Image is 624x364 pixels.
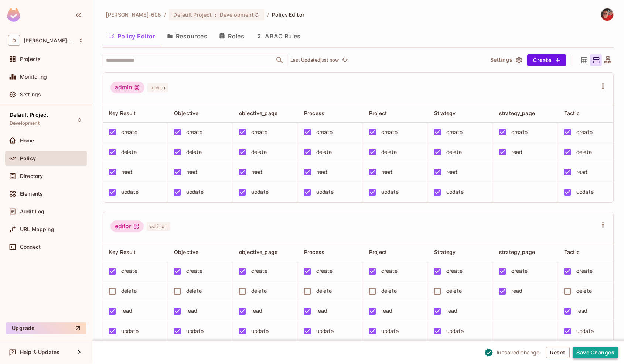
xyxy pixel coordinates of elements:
div: update [121,188,139,196]
button: Settings [487,54,524,66]
li: / [267,11,269,18]
button: Reset [546,347,570,358]
div: read [576,307,587,315]
img: Tori [601,8,613,21]
div: editor [110,220,144,232]
span: Default Project [10,112,48,118]
div: create [446,267,463,275]
span: 1 unsaved change [496,348,540,356]
div: delete [446,287,462,295]
span: Objective [174,249,198,255]
div: delete [251,148,267,156]
span: Monitoring [20,74,47,80]
button: Save Changes [573,347,618,358]
span: Strategy [434,110,456,116]
div: read [186,307,197,315]
span: Projects [20,56,41,62]
span: Elements [20,191,43,197]
div: create [316,128,333,136]
div: update [316,327,334,335]
div: read [446,307,457,315]
span: Development [10,120,40,126]
div: delete [186,287,202,295]
div: update [381,188,399,196]
div: create [316,267,333,275]
div: delete [316,148,332,156]
span: Directory [20,173,43,179]
div: update [251,327,269,335]
div: delete [381,148,397,156]
span: Process [304,249,324,255]
div: update [446,188,464,196]
div: create [186,128,202,136]
button: refresh [340,56,349,65]
div: read [121,307,132,315]
button: Roles [213,27,250,45]
button: Create [527,54,566,66]
span: Default Project [173,11,212,18]
span: Key Result [109,249,136,255]
div: update [251,188,269,196]
div: create [251,128,267,136]
div: create [121,128,137,136]
button: ABAC Rules [250,27,307,45]
div: update [121,327,139,335]
span: objective_page [239,249,277,255]
div: read [251,307,262,315]
span: Strategy [434,249,456,255]
div: delete [121,148,137,156]
div: delete [186,148,202,156]
span: Workspace: Doug-606 [24,38,75,44]
span: Home [20,138,34,144]
div: create [511,128,528,136]
button: Resources [161,27,213,45]
span: Policy Editor [272,11,304,18]
span: : [214,12,217,18]
span: Settings [20,92,41,97]
div: create [121,267,137,275]
span: the active workspace [106,11,161,18]
span: refresh [342,56,348,64]
span: Key Result [109,110,136,116]
div: delete [381,287,397,295]
div: update [186,188,204,196]
div: update [576,327,594,335]
div: delete [121,287,137,295]
span: editor [147,222,170,231]
span: D [8,35,20,46]
span: strategy_page [499,249,535,255]
div: read [381,307,392,315]
button: Upgrade [6,322,86,334]
div: read [511,287,522,295]
span: Objective [174,110,198,116]
div: create [381,267,398,275]
div: create [186,267,202,275]
div: update [316,188,334,196]
p: Last Updated just now [290,57,339,63]
span: Policy [20,155,36,161]
span: Audit Log [20,209,44,214]
span: Project [369,110,387,116]
span: strategy_page [499,110,535,116]
span: Development [220,11,254,18]
span: admin [147,83,168,92]
div: update [446,327,464,335]
div: read [251,168,262,176]
div: delete [251,287,267,295]
div: admin [110,82,144,93]
div: read [316,307,327,315]
div: delete [316,287,332,295]
span: Tactic [564,110,580,116]
li: / [164,11,166,18]
span: Process [304,110,324,116]
div: delete [576,287,592,295]
div: read [576,168,587,176]
div: read [511,148,522,156]
div: read [446,168,457,176]
button: Policy Editor [103,27,161,45]
div: update [381,327,399,335]
div: create [251,267,267,275]
div: update [186,327,204,335]
div: create [511,267,528,275]
div: create [576,128,593,136]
